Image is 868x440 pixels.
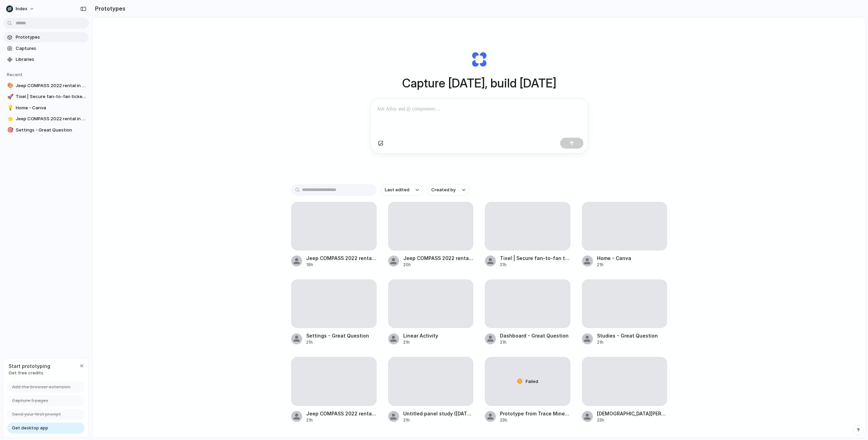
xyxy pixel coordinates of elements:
div: 🎯 [7,126,12,134]
div: 21h [500,262,570,268]
a: Jeep COMPASS 2022 rental in [GEOGRAPHIC_DATA], [GEOGRAPHIC_DATA] by [PERSON_NAME] | [PERSON_NAME]21h [291,357,377,423]
div: 20h [403,262,474,268]
button: 🎨 [6,82,13,89]
button: 💡 [6,105,13,111]
div: Linear Activity [403,332,438,339]
span: Settings - Great Question [16,127,86,134]
div: 19h [306,262,377,268]
a: 🎯Settings - Great Question [3,125,89,135]
span: Tixel | Secure fan-to-fan ticket resale to live events [16,93,86,100]
div: 21h [597,339,658,345]
span: Capture 3 pages [12,397,48,404]
button: Created by [427,184,470,196]
div: Untitled panel study ([DATE]) - Great Question [403,410,474,417]
span: Home - Canva [16,105,86,111]
a: Libraries [3,54,89,65]
div: 21h [306,417,377,423]
div: 21h [403,417,474,423]
span: Get desktop app [12,425,48,431]
button: 🎯 [6,127,13,134]
span: Prototypes [16,34,86,41]
div: 23h [597,417,667,423]
a: FailedPrototype from Trace Minerals Drops Glass - Trace Minerals23h [485,357,570,423]
span: Jeep COMPASS 2022 rental in [GEOGRAPHIC_DATA], [GEOGRAPHIC_DATA] by [PERSON_NAME] | [PERSON_NAME] [16,115,86,122]
a: 💡Home - Canva [3,103,89,113]
div: Jeep COMPASS 2022 rental in [GEOGRAPHIC_DATA], [GEOGRAPHIC_DATA] by [PERSON_NAME] | [PERSON_NAME] [306,410,377,417]
span: Captures [16,45,86,52]
div: [DEMOGRAPHIC_DATA][PERSON_NAME] [597,410,667,417]
button: 🚀 [6,93,13,100]
span: Jeep COMPASS 2022 rental in [GEOGRAPHIC_DATA], [GEOGRAPHIC_DATA] by [PERSON_NAME] | [PERSON_NAME] [16,82,86,89]
a: Captures [3,43,89,54]
span: Add the browser extension [12,384,70,390]
div: 21h [500,339,569,345]
div: Home - Canva [597,255,631,262]
h1: Capture [DATE], build [DATE] [402,74,556,92]
a: Home - Canva21h [582,202,667,268]
div: 23h [500,417,570,423]
span: Start prototyping [9,362,50,370]
span: Last edited [385,187,409,193]
a: 🚀Tixel | Secure fan-to-fan ticket resale to live events [3,92,89,102]
div: 💡 [7,104,12,112]
span: Libraries [16,56,86,63]
a: Tixel | Secure fan-to-fan ticket resale to live events21h [485,202,570,268]
a: Studies - Great Question21h [582,279,667,345]
div: ⭐ [7,115,12,123]
span: Created by [431,187,456,193]
div: 21h [597,262,631,268]
button: ⭐ [6,115,13,122]
div: Jeep COMPASS 2022 rental in [GEOGRAPHIC_DATA], [GEOGRAPHIC_DATA] by [PERSON_NAME] | [PERSON_NAME] [306,255,377,262]
a: Jeep COMPASS 2022 rental in [GEOGRAPHIC_DATA], [GEOGRAPHIC_DATA] by [PERSON_NAME] | [PERSON_NAME]20h [388,202,474,268]
div: Prototype from Trace Minerals Drops Glass - Trace Minerals [500,410,570,417]
span: Get free credits [9,370,50,376]
a: Linear Activity21h [388,279,474,345]
a: Jeep COMPASS 2022 rental in [GEOGRAPHIC_DATA], [GEOGRAPHIC_DATA] by [PERSON_NAME] | [PERSON_NAME]19h [291,202,377,268]
a: Dashboard - Great Question21h [485,279,570,345]
span: Failed [526,378,538,385]
a: 🎨Jeep COMPASS 2022 rental in [GEOGRAPHIC_DATA], [GEOGRAPHIC_DATA] by [PERSON_NAME] | [PERSON_NAME] [3,81,89,91]
h2: Prototypes [92,4,125,13]
span: Index [16,5,27,12]
button: Last edited [381,184,423,196]
span: Recent [7,72,23,77]
a: Settings - Great Question21h [291,279,377,345]
div: 🚀 [7,93,12,101]
div: 21h [403,339,438,345]
div: Jeep COMPASS 2022 rental in [GEOGRAPHIC_DATA], [GEOGRAPHIC_DATA] by [PERSON_NAME] | [PERSON_NAME] [403,255,474,262]
a: ⭐Jeep COMPASS 2022 rental in [GEOGRAPHIC_DATA], [GEOGRAPHIC_DATA] by [PERSON_NAME] | [PERSON_NAME] [3,114,89,124]
div: 21h [306,339,369,345]
div: Studies - Great Question [597,332,658,339]
div: Tixel | Secure fan-to-fan ticket resale to live events [500,255,570,262]
span: Send your first prompt [12,411,61,418]
div: Dashboard - Great Question [500,332,569,339]
button: Index [3,3,38,14]
a: Get desktop app [7,423,84,434]
a: [DEMOGRAPHIC_DATA][PERSON_NAME]23h [582,357,667,423]
a: Prototypes [3,32,89,42]
div: Settings - Great Question [306,332,369,339]
div: 🎨 [7,82,12,90]
a: Untitled panel study ([DATE]) - Great Question21h [388,357,474,423]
